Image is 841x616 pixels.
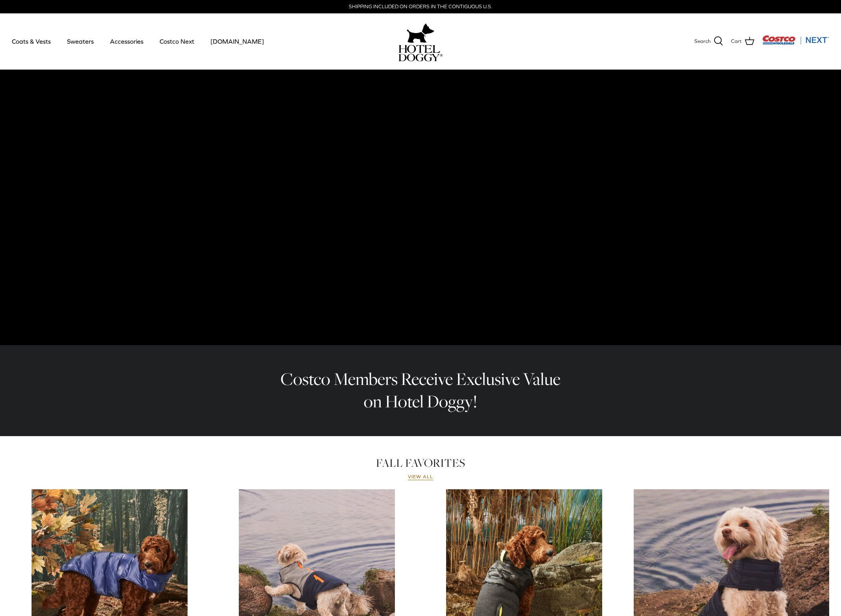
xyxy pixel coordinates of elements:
span: Search [694,37,711,46]
a: [DOMAIN_NAME] [203,28,271,55]
a: Search [694,36,723,46]
a: hoteldoggy.com hoteldoggycom [398,21,443,61]
a: Coats & Vests [5,28,58,55]
a: FALL FAVORITES [376,455,465,471]
a: Cart [731,36,754,46]
h2: Costco Members Receive Exclusive Value on Hotel Doggy! [275,368,566,413]
img: hoteldoggy.com [407,21,434,45]
span: Cart [731,37,742,46]
a: Accessories [103,28,151,55]
img: hoteldoggycom [398,45,443,61]
a: Sweaters [60,28,101,55]
a: Costco Next [153,28,201,55]
img: Costco Next [762,35,829,45]
a: Visit Costco Next [762,40,829,46]
a: View all [408,474,433,480]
